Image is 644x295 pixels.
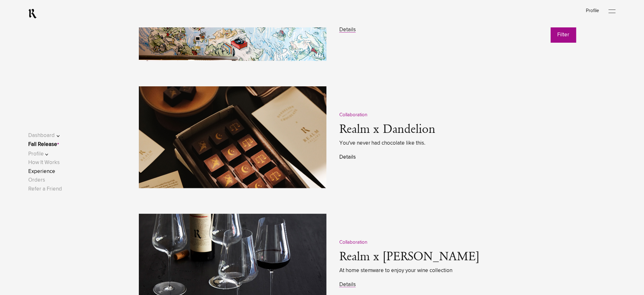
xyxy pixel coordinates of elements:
a: RealmCellars [28,9,37,19]
a: Details [339,27,356,32]
a: Fall Release [28,142,57,147]
span: Collaboration [339,112,367,117]
span: At home stemware to enjoy your wine collection [339,266,583,275]
a: Profile [586,8,599,13]
a: Details [339,155,356,160]
span: You've never had chocolate like this. [339,139,583,147]
a: Refer a Friend [28,186,62,192]
button: Profile [28,150,69,158]
img: Dandelion-2328x1552-72dpi.jpg [139,86,327,188]
a: Realm x [PERSON_NAME] [339,251,479,263]
span: Collaboration [339,240,367,245]
button: Dashboard [28,131,69,140]
a: Orders [28,177,45,183]
a: How It Works [28,160,60,165]
a: Experience [28,169,55,174]
button: Filter [551,27,576,43]
a: Realm x Dandelion [339,123,436,136]
a: Details [339,282,356,287]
